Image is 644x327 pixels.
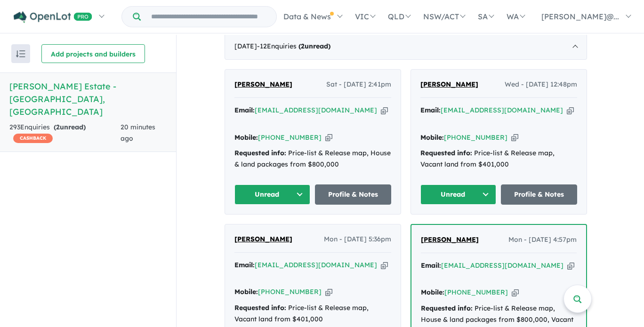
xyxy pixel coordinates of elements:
[421,288,444,296] strong: Mobile:
[315,184,391,205] a: Profile & Notes
[234,287,258,296] strong: Mobile:
[14,11,92,23] img: Openlot PRO Logo White
[234,234,292,245] a: [PERSON_NAME]
[441,261,563,270] a: [EMAIL_ADDRESS][DOMAIN_NAME]
[326,79,391,90] span: Sat - [DATE] 2:41pm
[381,260,388,270] button: Copy
[16,50,25,57] img: sort.svg
[234,261,255,269] strong: Email:
[121,123,155,143] span: 20 minutes ago
[420,133,444,142] strong: Mobile:
[301,42,305,50] span: 2
[143,7,274,27] input: Try estate name, suburb, builder or developer
[420,149,472,157] strong: Requested info:
[421,261,441,270] strong: Email:
[420,148,577,170] div: Price-list & Release map, Vacant land from $401,000
[512,287,519,297] button: Copy
[420,79,478,90] a: [PERSON_NAME]
[234,184,311,205] button: Unread
[567,105,574,115] button: Copy
[444,133,507,142] a: [PHONE_NUMBER]
[421,304,473,312] strong: Requested info:
[234,106,255,114] strong: Email:
[324,234,391,245] span: Mon - [DATE] 5:36pm
[441,106,563,114] a: [EMAIL_ADDRESS][DOMAIN_NAME]
[421,235,479,244] span: [PERSON_NAME]
[325,287,332,297] button: Copy
[381,105,388,115] button: Copy
[9,80,167,118] h5: [PERSON_NAME] Estate - [GEOGRAPHIC_DATA] , [GEOGRAPHIC_DATA]
[54,123,86,131] strong: ( unread)
[444,288,508,296] a: [PHONE_NUMBER]
[41,44,145,63] button: Add projects and builders
[325,133,332,143] button: Copy
[508,234,577,246] span: Mon - [DATE] 4:57pm
[567,261,574,271] button: Copy
[234,148,391,170] div: Price-list & Release map, House & land packages from $800,000
[234,149,286,157] strong: Requested info:
[234,79,292,90] a: [PERSON_NAME]
[9,122,121,144] div: 293 Enquir ies
[234,80,292,88] span: [PERSON_NAME]
[420,184,497,205] button: Unread
[420,106,441,114] strong: Email:
[541,12,619,21] span: [PERSON_NAME]@...
[501,184,577,205] a: Profile & Notes
[56,123,60,131] span: 2
[298,42,330,50] strong: ( unread)
[234,303,391,325] div: Price-list & Release map, Vacant land from $401,000
[234,133,258,142] strong: Mobile:
[257,42,330,50] span: - 12 Enquir ies
[258,133,322,142] a: [PHONE_NUMBER]
[511,133,518,143] button: Copy
[420,80,478,88] span: [PERSON_NAME]
[13,134,53,143] span: CASHBACK
[421,234,479,246] a: [PERSON_NAME]
[255,261,377,269] a: [EMAIL_ADDRESS][DOMAIN_NAME]
[234,235,292,243] span: [PERSON_NAME]
[505,79,577,90] span: Wed - [DATE] 12:48pm
[234,303,286,312] strong: Requested info:
[225,33,587,60] div: [DATE]
[258,287,322,296] a: [PHONE_NUMBER]
[255,106,377,114] a: [EMAIL_ADDRESS][DOMAIN_NAME]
